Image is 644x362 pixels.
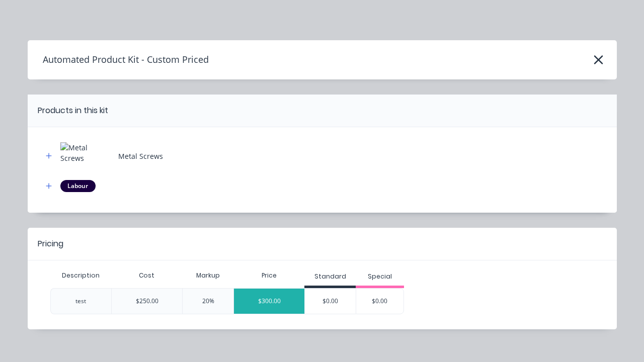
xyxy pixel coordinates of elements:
div: $0.00 [356,289,404,314]
div: Description [54,263,108,288]
div: Labour [60,180,96,192]
div: 20% [182,288,233,314]
div: Cost [111,265,182,286]
img: Metal Screws [60,142,111,170]
div: Products in this kit [38,105,108,117]
div: Metal Screws [118,151,163,161]
h4: Automated Product Kit - Custom Priced [28,50,209,69]
div: $300.00 [234,289,304,314]
div: $250.00 [111,288,182,314]
div: $0.00 [305,289,356,314]
div: Special [368,272,392,281]
div: Markup [182,265,233,286]
div: Standard [314,272,346,281]
div: Pricing [38,238,63,250]
div: test [75,297,86,306]
div: Price [233,265,304,286]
